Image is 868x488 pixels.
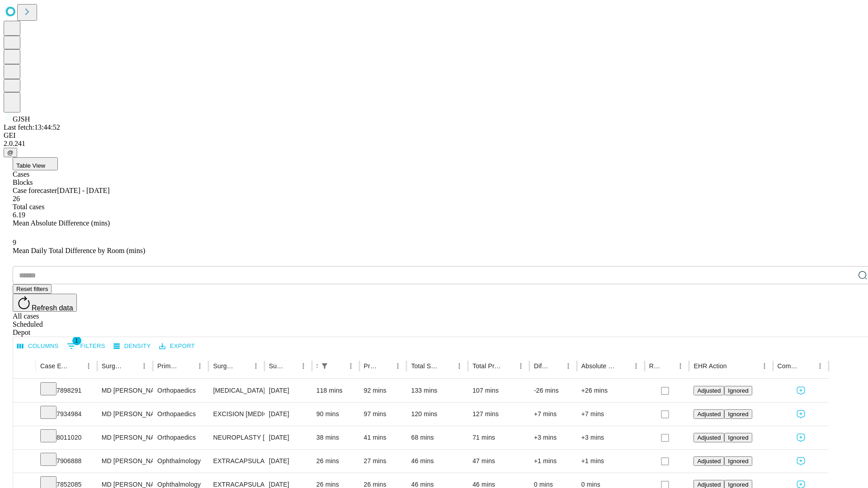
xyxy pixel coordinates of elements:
[13,211,25,219] span: 6.19
[514,360,527,372] button: Menu
[411,379,463,402] div: 133 mins
[82,360,95,372] button: Menu
[269,426,307,449] div: [DATE]
[297,360,310,372] button: Menu
[411,362,439,370] div: Total Scheduled Duration
[617,360,630,372] button: Sort
[364,362,378,370] div: Predicted In Room Duration
[674,360,687,372] button: Menu
[40,403,93,426] div: 7934984
[728,387,748,394] span: Ignored
[13,219,110,227] span: Mean Absolute Difference (mins)
[13,187,57,194] span: Case forecaster
[316,362,317,370] div: Scheduled In Room Duration
[316,450,355,473] div: 26 mins
[181,360,193,372] button: Sort
[344,360,357,372] button: Menu
[728,434,748,441] span: Ignored
[332,360,344,372] button: Sort
[697,481,721,488] span: Adjusted
[814,360,826,372] button: Menu
[65,339,108,353] button: Show filters
[581,450,640,473] div: +1 mins
[138,360,151,372] button: Menu
[411,426,463,449] div: 68 mins
[13,247,145,254] span: Mean Daily Total Difference by Room (mins)
[18,407,31,422] button: Expand
[125,360,138,372] button: Sort
[213,379,259,402] div: [MEDICAL_DATA] MEDIAL AND LATERAL MENISCECTOMY
[111,339,153,353] button: Density
[693,386,724,395] button: Adjusted
[728,481,748,488] span: Ignored
[472,379,525,402] div: 107 mins
[7,149,14,156] span: @
[392,360,404,372] button: Menu
[13,203,44,211] span: Total cases
[549,360,562,372] button: Sort
[269,450,307,473] div: [DATE]
[693,409,724,419] button: Adjusted
[237,360,250,372] button: Sort
[18,454,31,469] button: Expand
[102,362,124,370] div: Surgeon Name
[102,426,148,449] div: MD [PERSON_NAME] [PERSON_NAME]
[32,304,73,312] span: Refresh data
[18,383,31,399] button: Expand
[693,456,724,466] button: Adjusted
[581,426,640,449] div: +3 mins
[102,450,148,473] div: MD [PERSON_NAME]
[801,360,814,372] button: Sort
[213,450,259,473] div: EXTRACAPSULAR CATARACT REMOVAL WITH [MEDICAL_DATA]
[440,360,453,372] button: Sort
[534,362,548,370] div: Difference
[379,360,392,372] button: Sort
[316,426,355,449] div: 38 mins
[724,386,752,395] button: Ignored
[57,187,109,194] span: [DATE] - [DATE]
[13,239,16,246] span: 9
[157,362,180,370] div: Primary Service
[16,162,45,169] span: Table View
[15,339,61,353] button: Select columns
[630,360,642,372] button: Menu
[213,403,259,426] div: EXCISION [MEDICAL_DATA] WRIST
[316,403,355,426] div: 90 mins
[364,403,402,426] div: 97 mins
[284,360,297,372] button: Sort
[411,450,463,473] div: 46 mins
[40,426,93,449] div: 8011020
[728,458,748,465] span: Ignored
[649,362,661,370] div: Resolved in EHR
[157,379,204,402] div: Orthopaedics
[693,362,726,370] div: EHR Action
[269,379,307,402] div: [DATE]
[4,123,60,131] span: Last fetch: 13:44:52
[213,426,259,449] div: NEUROPLASTY [MEDICAL_DATA] AT [GEOGRAPHIC_DATA]
[4,140,864,148] div: 2.0.241
[728,411,748,418] span: Ignored
[72,336,81,345] span: 1
[193,360,206,372] button: Menu
[693,433,724,442] button: Adjusted
[472,450,525,473] div: 47 mins
[758,360,771,372] button: Menu
[453,360,466,372] button: Menu
[157,450,204,473] div: Ophthalmology
[102,379,148,402] div: MD [PERSON_NAME] [PERSON_NAME]
[213,362,236,370] div: Surgery Name
[318,360,331,372] div: 1 active filter
[13,157,58,170] button: Table View
[724,456,752,466] button: Ignored
[697,387,721,394] span: Adjusted
[70,360,82,372] button: Sort
[472,426,525,449] div: 71 mins
[364,379,402,402] div: 92 mins
[697,458,721,465] span: Adjusted
[778,362,800,370] div: Comments
[364,426,402,449] div: 41 mins
[697,411,721,418] span: Adjusted
[562,360,575,372] button: Menu
[13,115,30,123] span: GJSH
[250,360,262,372] button: Menu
